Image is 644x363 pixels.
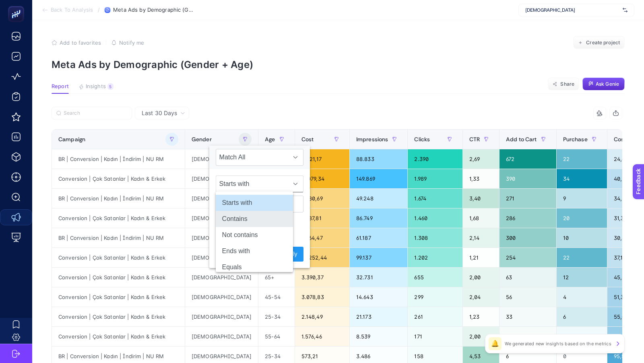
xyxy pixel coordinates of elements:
li: Ends with [216,243,293,259]
div: 4 [557,287,607,307]
div: 655 [408,268,462,287]
li: Contains [216,211,293,227]
div: 10 [557,228,607,248]
span: Last 30 Days [142,109,177,117]
div: BR | Conversion | Kadın | İndirim | NU RM [52,228,185,248]
div: 271 [500,189,556,208]
div: 3.390,37 [295,268,349,287]
div: 2.148,49 [295,307,349,326]
button: Notify me [111,39,144,46]
div: 9.580,69 [295,189,349,208]
div: 34 [557,169,607,188]
div: 21.173 [350,307,408,326]
div: 299 [408,287,462,307]
span: Notify me [119,39,144,46]
div: 1.576,46 [295,327,349,346]
div: [DEMOGRAPHIC_DATA] [185,189,258,208]
span: Age [265,136,275,142]
li: Not contains [216,227,293,243]
div: BR | Conversion | Kadın | İndirim | NU RM [52,149,185,169]
div: 32.731 [350,268,408,287]
div: Conversion | Çok Satanlar | Kadın & Erkek [52,307,185,326]
div: 3,40 [463,189,499,208]
li: Starts with [216,195,293,211]
div: 1.674 [408,189,462,208]
div: Conversion | Çok Satanlar | Kadın & Erkek [52,169,185,188]
div: 2,14 [463,228,499,248]
div: 49.248 [350,189,408,208]
p: Meta Ads by Demographic (Gender + Age) [52,59,625,70]
div: 1,23 [463,307,499,326]
div: 99.137 [350,248,408,267]
div: 2,00 [463,327,499,346]
div: 2,04 [463,287,499,307]
span: Back To Analysis [51,7,93,13]
div: 261 [408,307,462,326]
div: Conversion | Çok Satanlar | Kadın & Erkek [52,327,185,346]
span: Meta Ads by Demographic (Gender + Age) [113,7,194,13]
div: 65+ [258,268,294,287]
div: 2,00 [463,268,499,287]
div: 12 [557,268,607,287]
div: 25 [500,327,556,346]
div: [DEMOGRAPHIC_DATA] [185,327,258,346]
div: 5 [107,83,114,90]
button: Create project [573,36,625,49]
li: Equals [216,259,293,275]
div: 2.390 [408,149,462,169]
div: 9 [557,189,607,208]
div: 56 [500,287,556,307]
div: 254 [500,248,556,267]
div: Conversion | Çok Satanlar | Kadın & Erkek [52,208,185,228]
div: 171 [408,327,462,346]
span: Ask Genie [596,81,619,87]
span: Starts with [216,176,288,192]
div: [DEMOGRAPHIC_DATA] [185,248,258,267]
div: 390 [500,169,556,188]
div: 86.749 [350,208,408,228]
div: [DEMOGRAPHIC_DATA] [185,307,258,326]
span: Match All [216,149,288,165]
span: Purchase [563,136,588,142]
div: 1.989 [408,169,462,188]
div: 17.079,34 [295,169,349,188]
input: Search [64,110,127,116]
div: 45-54 [258,287,294,307]
div: 1.460 [408,208,462,228]
span: Share [560,81,574,87]
div: 1,33 [463,169,499,188]
span: Impressions [356,136,388,142]
div: [DEMOGRAPHIC_DATA] [185,228,258,248]
div: 1.308 [408,228,462,248]
div: 672 [500,149,556,169]
div: [DEMOGRAPHIC_DATA] [185,268,258,287]
div: 1,21 [463,248,499,267]
div: 9.564,47 [295,228,349,248]
div: [DEMOGRAPHIC_DATA] [185,169,258,188]
p: We generated new insights based on the metrics [505,340,611,347]
div: 1.202 [408,248,462,267]
span: Gender [192,136,212,142]
span: Clicks [414,136,430,142]
span: Report [52,83,69,90]
span: CTR [469,136,480,142]
span: Cost [301,136,314,142]
div: 🔔 [489,337,502,350]
span: Feedback [5,2,31,9]
div: 61.187 [350,228,408,248]
div: 2,69 [463,149,499,169]
div: 149.869 [350,169,408,188]
span: Campaign [58,136,85,142]
div: Conversion | Çok Satanlar | Kadın & Erkek [52,248,185,267]
span: / [98,6,100,13]
span: Insights [86,83,106,90]
div: 20 [557,208,607,228]
div: [DEMOGRAPHIC_DATA] [185,287,258,307]
div: 63 [500,268,556,287]
div: 3.078,83 [295,287,349,307]
button: Add to favorites [52,39,101,46]
div: 286 [500,208,556,228]
div: 14.643 [350,287,408,307]
span: Add to favorites [60,39,101,46]
img: svg%3e [623,6,627,14]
